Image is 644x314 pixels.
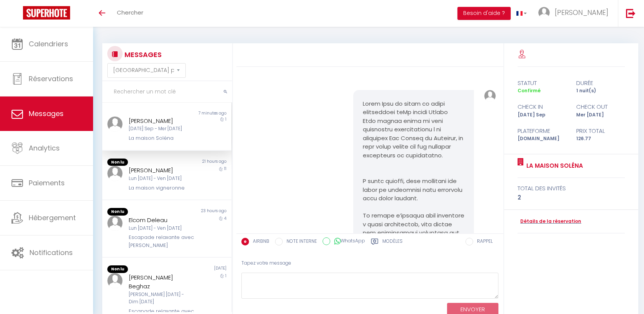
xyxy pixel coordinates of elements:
[249,238,269,246] label: AIRBNB
[107,265,128,273] span: Non lu
[518,193,625,202] div: 2
[571,135,630,142] div: 126.77
[473,238,493,246] label: RAPPEL
[225,273,226,279] span: 1
[29,74,73,83] span: Réservations
[538,7,550,18] img: ...
[571,111,630,119] div: Mer [DATE]
[513,135,571,142] div: [DOMAIN_NAME]
[524,161,583,170] a: La maison Soléna
[571,102,630,111] div: check out
[107,159,128,166] span: Non lu
[241,254,498,273] div: Tapez votre message
[107,166,123,181] img: ...
[571,78,630,88] div: durée
[571,87,630,95] div: 1 nuit(s)
[29,39,68,49] span: Calendriers
[518,184,625,193] div: total des invités
[107,208,128,216] span: Non lu
[129,216,194,225] div: Elcom Deleau
[513,102,571,111] div: check in
[457,7,511,20] button: Besoin d'aide ?
[225,116,226,122] span: 1
[129,234,194,249] div: Escapade relaxante avec [PERSON_NAME]
[29,143,60,153] span: Analytics
[29,109,64,118] span: Messages
[102,81,232,103] input: Rechercher un mot clé
[129,125,194,132] div: [DATE] Sep - Mer [DATE]
[117,8,143,16] span: Chercher
[29,178,65,188] span: Paiements
[107,216,123,231] img: ...
[129,291,194,306] div: [PERSON_NAME] [DATE] - Dim [DATE]
[484,90,496,102] img: ...
[29,248,73,257] span: Notifications
[283,238,317,246] label: NOTE INTERNE
[330,237,365,246] label: WhatsApp
[513,126,571,136] div: Plateforme
[626,8,636,18] img: logout
[129,175,194,182] div: Lun [DATE] - Ven [DATE]
[571,126,630,136] div: Prix total
[123,46,162,63] h3: MESSAGES
[129,273,194,291] div: [PERSON_NAME] Beghaz
[518,87,541,94] span: Confirmé
[29,213,76,222] span: Hébergement
[224,216,226,221] span: 4
[167,110,231,116] div: 7 minutes ago
[167,159,231,166] div: 21 hours ago
[129,166,194,175] div: [PERSON_NAME]
[513,78,571,88] div: statut
[513,111,571,119] div: [DATE] Sep
[167,208,231,216] div: 23 hours ago
[23,6,70,20] img: Super Booking
[555,8,608,17] span: [PERSON_NAME]
[167,265,231,273] div: [DATE]
[129,116,194,126] div: [PERSON_NAME]
[224,166,226,172] span: 11
[107,273,123,288] img: ...
[129,184,194,192] div: La maison vigneronne
[382,238,403,247] label: Modèles
[107,116,123,132] img: ...
[129,134,194,142] div: La maison Soléna
[518,218,581,225] a: Détails de la réservation
[129,225,194,232] div: Lun [DATE] - Ven [DATE]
